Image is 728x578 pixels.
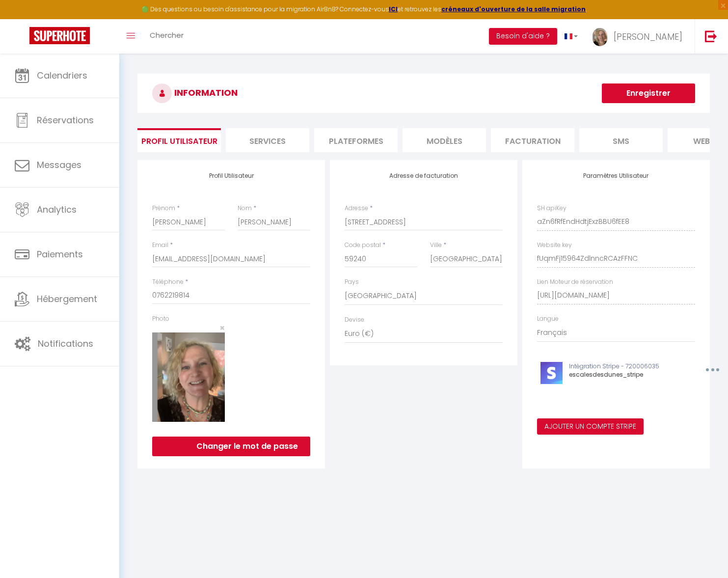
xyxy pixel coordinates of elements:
label: Pays [345,277,359,287]
button: Besoin d'aide ? [489,28,557,45]
a: ... [PERSON_NAME] [585,19,695,54]
label: Téléphone [152,277,184,287]
li: Facturation [491,128,574,152]
span: Calendriers [37,69,87,82]
span: Analytics [37,203,77,216]
img: logout [705,30,717,42]
label: SH apiKey [537,204,566,213]
label: Langue [537,314,559,324]
label: Nom [238,204,252,213]
img: Super Booking [29,27,90,44]
button: Close [219,324,225,332]
span: Réservations [37,114,94,126]
h4: Adresse de facturation [345,172,503,179]
h4: Paramètres Utilisateur [537,172,695,179]
img: ... [593,28,607,46]
img: stripe-logo.jpeg [540,362,563,384]
li: Services [226,128,309,152]
label: Photo [152,314,169,324]
label: Adresse [345,204,368,213]
button: Ouvrir le widget de chat LiveChat [8,4,37,33]
span: Hébergement [37,293,97,305]
a: créneaux d'ouverture de la salle migration [441,5,586,13]
label: Devise [345,315,364,325]
h4: Profil Utilisateur [152,172,310,179]
button: Enregistrer [602,83,695,103]
li: MODÈLES [403,128,486,152]
img: 17230561232035.png [152,332,225,422]
span: Chercher [150,30,184,40]
span: Notifications [38,337,93,350]
li: Plateformes [314,128,398,152]
li: SMS [579,128,663,152]
a: Chercher [142,19,191,54]
span: Messages [37,159,81,171]
span: Paiements [37,248,83,260]
li: Profil Utilisateur [137,128,221,152]
a: ICI [389,5,398,13]
button: Changer le mot de passe [152,437,310,456]
label: Website key [537,241,572,250]
span: escalesdesdunes_stripe [569,370,643,379]
p: Intégration Stripe - 720006035 [569,362,683,371]
span: × [219,322,225,334]
label: Code postal [345,241,381,250]
h3: INFORMATION [137,74,710,113]
label: Lien Moteur de réservation [537,277,613,287]
label: Prénom [152,204,175,213]
span: [PERSON_NAME] [614,30,682,43]
label: Ville [430,241,442,250]
label: Email [152,241,168,250]
button: Ajouter un compte Stripe [537,418,644,435]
